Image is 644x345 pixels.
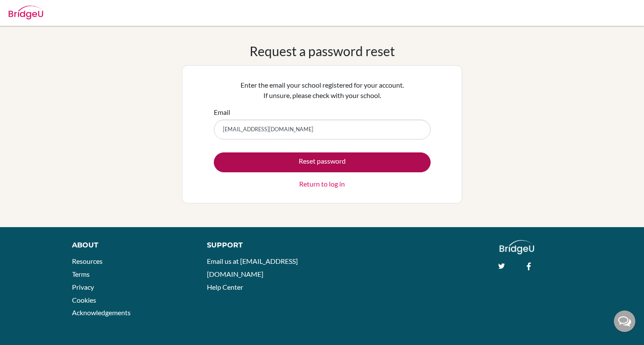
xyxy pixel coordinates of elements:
img: logo_white@2x-f4f0deed5e89b7ecb1c2cc34c3e3d731f90f0f143d5ea2071677605dd97b5244.png [500,240,535,254]
p: Enter the email your school registered for your account. If unsure, please check with your school. [214,80,431,101]
a: Privacy [72,283,94,291]
label: Email [214,107,230,117]
a: Cookies [72,296,96,304]
button: Reset password [214,152,431,172]
a: Terms [72,270,90,278]
span: Ayuda [19,6,42,14]
a: Resources [72,257,103,265]
a: Return to log in [299,179,345,189]
div: About [72,240,188,250]
h1: Request a password reset [250,43,395,59]
a: Email us at [EMAIL_ADDRESS][DOMAIN_NAME] [207,257,298,278]
div: Support [207,240,313,250]
a: Acknowledgements [72,308,131,317]
a: Help Center [207,283,243,291]
img: Bridge-U [9,6,43,19]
